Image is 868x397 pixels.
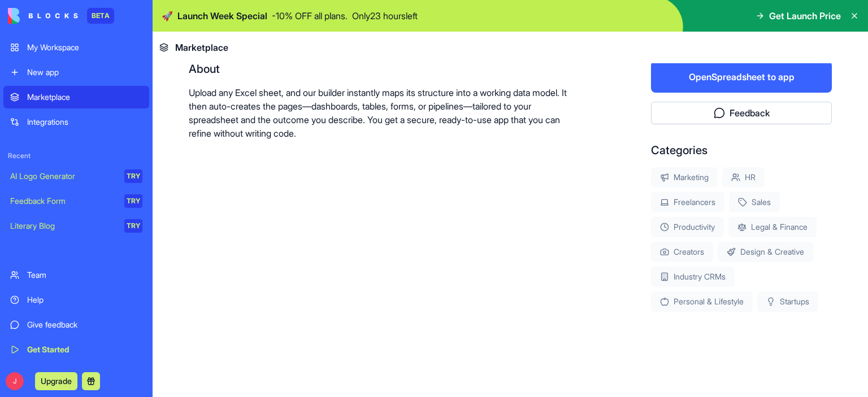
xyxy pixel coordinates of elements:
[35,375,77,386] a: Upgrade
[3,190,149,212] a: Feedback FormTRY
[177,9,267,23] span: Launch Week Special
[27,91,142,103] div: Marketplace
[3,215,149,237] a: Literary BlogTRY
[27,319,142,330] div: Give feedback
[729,192,780,212] div: Sales
[10,195,116,207] div: Feedback Form
[189,61,579,77] div: About
[27,269,142,281] div: Team
[651,242,713,262] div: Creators
[27,344,142,355] div: Get Started
[6,372,24,390] span: J
[189,86,579,140] p: Upload any Excel sheet, and our builder instantly maps its structure into a working data model. I...
[728,217,817,237] div: Legal & Finance
[8,8,78,24] img: logo
[87,8,114,24] div: BETA
[722,167,765,187] div: HR
[27,67,142,78] div: New app
[8,8,114,24] a: BETA
[124,194,142,208] div: TRY
[651,61,832,93] button: OpenSpreadsheet to app
[352,9,418,23] p: Only 23 hours left
[651,291,753,312] div: Personal & Lifestyle
[3,338,149,361] a: Get Started
[35,372,77,390] button: Upgrade
[651,142,832,158] div: Categories
[27,42,142,53] div: My Workspace
[10,171,116,182] div: AI Logo Generator
[272,9,348,23] p: - 10 % OFF all plans.
[651,192,724,212] div: Freelancers
[3,289,149,311] a: Help
[124,169,142,183] div: TRY
[3,151,149,160] span: Recent
[162,9,173,23] span: 🚀
[769,9,841,23] span: Get Launch Price
[651,267,735,287] div: Industry CRMs
[3,264,149,286] a: Team
[3,61,149,84] a: New app
[124,219,142,233] div: TRY
[3,36,149,59] a: My Workspace
[651,71,832,82] a: OpenSpreadsheet to app
[651,167,718,187] div: Marketing
[718,242,813,262] div: Design & Creative
[3,86,149,108] a: Marketplace
[27,294,142,306] div: Help
[175,41,228,54] span: Marketplace
[651,217,724,237] div: Productivity
[3,165,149,187] a: AI Logo GeneratorTRY
[3,313,149,336] a: Give feedback
[10,220,116,232] div: Literary Blog
[757,291,818,312] div: Startups
[651,102,832,124] button: Feedback
[3,111,149,133] a: Integrations
[27,116,142,128] div: Integrations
